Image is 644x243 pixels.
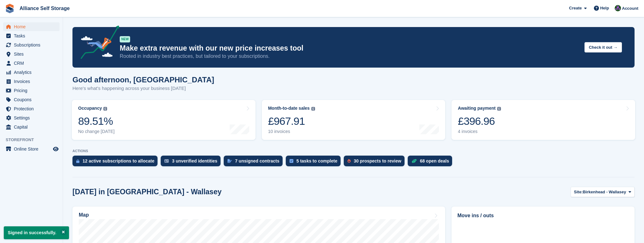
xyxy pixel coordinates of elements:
p: Make extra revenue with our new price increases tool [120,44,579,53]
a: menu [3,59,60,68]
a: menu [3,31,60,40]
a: 30 prospects to review [344,156,408,169]
button: Check it out → [584,42,622,52]
a: 12 active subscriptions to allocate [72,156,161,169]
h2: Move ins / outs [457,212,629,219]
a: 68 open deals [408,156,456,169]
img: icon-info-grey-7440780725fd019a000dd9b08b2336e03edf1995a4989e88bcd33f0948082b44.svg [497,107,501,111]
div: £967.91 [268,115,315,128]
a: menu [3,86,60,95]
p: Here's what's happening across your business [DATE] [72,85,214,92]
div: Awaiting payment [458,106,496,111]
img: Romilly Norton [615,5,621,11]
img: verify_identity-adf6edd0f0f0b5bbfe63781bf79b02c33cf7c696d77639b501bdc392416b5a36.svg [164,159,169,163]
span: Protection [14,104,52,113]
div: NEW [120,36,130,42]
a: menu [3,50,60,58]
a: Preview store [52,145,60,153]
img: icon-info-grey-7440780725fd019a000dd9b08b2336e03edf1995a4989e88bcd33f0948082b44.svg [311,107,315,111]
span: Sites [14,50,52,58]
p: Signed in successfully. [4,226,69,239]
img: contract_signature_icon-13c848040528278c33f63329250d36e43548de30e8caae1d1a13099fd9432cc5.svg [227,159,232,163]
a: menu [3,95,60,104]
a: menu [3,41,60,49]
div: Occupancy [78,106,102,111]
span: Help [600,5,609,11]
a: menu [3,145,60,153]
img: prospect-51fa495bee0391a8d652442698ab0144808aea92771e9ea1ae160a38d050c398.svg [348,159,351,163]
div: 68 open deals [420,158,449,163]
span: Home [14,22,52,31]
img: active_subscription_to_allocate_icon-d502201f5373d7db506a760aba3b589e785aa758c864c3986d89f69b8ff3... [76,159,79,163]
img: task-75834270c22a3079a89374b754ae025e5fb1db73e45f91037f5363f120a921f8.svg [290,159,293,163]
span: Account [622,5,638,12]
div: 3 unverified identities [172,158,217,163]
a: 5 tasks to complete [286,156,344,169]
div: 12 active subscriptions to allocate [83,158,154,163]
a: menu [3,68,60,77]
span: Coupons [14,95,52,104]
a: menu [3,104,60,113]
span: Storefront [6,137,63,143]
span: Subscriptions [14,41,52,49]
a: 3 unverified identities [161,156,224,169]
a: Occupancy 89.51% No change [DATE] [72,100,256,140]
h2: [DATE] in [GEOGRAPHIC_DATA] - Wallasey [72,188,221,196]
span: Create [569,5,582,11]
img: deal-1b604bf984904fb50ccaf53a9ad4b4a5d6e5aea283cecdc64d6e3604feb123c2.svg [411,159,417,163]
span: Online Store [14,145,52,153]
div: 89.51% [78,115,115,128]
span: CRM [14,59,52,68]
span: Pricing [14,86,52,95]
a: menu [3,113,60,122]
a: menu [3,77,60,86]
span: Settings [14,113,52,122]
div: 30 prospects to review [354,158,401,163]
a: Awaiting payment £396.96 4 invoices [451,100,635,140]
div: No change [DATE] [78,129,115,134]
span: Birkenhead - Wallasey [583,189,626,195]
span: Site: [574,189,583,195]
a: 7 unsigned contracts [224,156,286,169]
a: Month-to-date sales £967.91 10 invoices [262,100,446,140]
div: 5 tasks to complete [296,158,337,163]
div: 7 unsigned contracts [235,158,279,163]
div: Month-to-date sales [268,106,310,111]
span: Invoices [14,77,52,86]
a: menu [3,22,60,31]
div: 10 invoices [268,129,315,134]
h1: Good afternoon, [GEOGRAPHIC_DATA] [72,75,214,84]
span: Capital [14,123,52,131]
img: stora-icon-8386f47178a22dfd0bd8f6a31ec36ba5ce8667c1dd55bd0f319d3a0aa187defe.svg [5,4,14,13]
h2: Map [79,212,89,218]
div: 4 invoices [458,129,501,134]
a: menu [3,123,60,131]
a: Alliance Self Storage [17,3,72,14]
img: icon-info-grey-7440780725fd019a000dd9b08b2336e03edf1995a4989e88bcd33f0948082b44.svg [103,107,107,111]
img: price-adjustments-announcement-icon-8257ccfd72463d97f412b2fc003d46551f7dbcb40ab6d574587a9cd5c0d94... [75,25,119,61]
button: Site: Birkenhead - Wallasey [571,187,635,197]
span: Tasks [14,31,52,40]
div: £396.96 [458,115,501,128]
p: Rooted in industry best practices, but tailored to your subscriptions. [120,53,579,60]
p: ACTIONS [72,149,635,153]
span: Analytics [14,68,52,77]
